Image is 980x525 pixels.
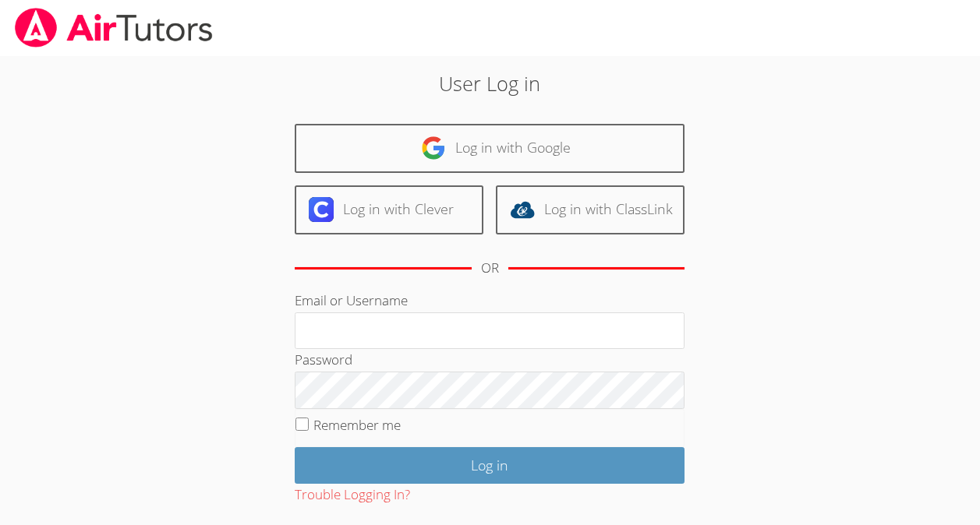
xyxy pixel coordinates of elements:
label: Password [295,351,352,368]
input: Log in [295,447,685,484]
a: Log in with Google [295,124,685,173]
img: google-logo-50288ca7cdecda66e5e0955fdab243c47b7ad437acaf1139b6f446037453330a.svg [421,136,446,160]
a: Log in with ClassLink [496,185,685,234]
label: Email or Username [295,291,408,309]
h2: User Log in [225,69,755,98]
div: OR [481,257,499,280]
img: classlink-logo-d6bb404cc1216ec64c9a2012d9dc4662098be43eaf13dc465df04b49fa7ab582.svg [510,197,535,222]
label: Remember me [313,416,401,434]
img: airtutors_banner-c4298cdbf04f3fff15de1276eac7730deb9818008684d7c2e4769d2f7ddbe033.png [13,8,214,48]
img: clever-logo-6eab21bc6e7a338710f1a6ff85c0baf02591cd810cc4098c63d3a4b26e2feb20.svg [309,197,334,222]
a: Log in with Clever [295,185,483,234]
button: Trouble Logging In? [295,484,410,506]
